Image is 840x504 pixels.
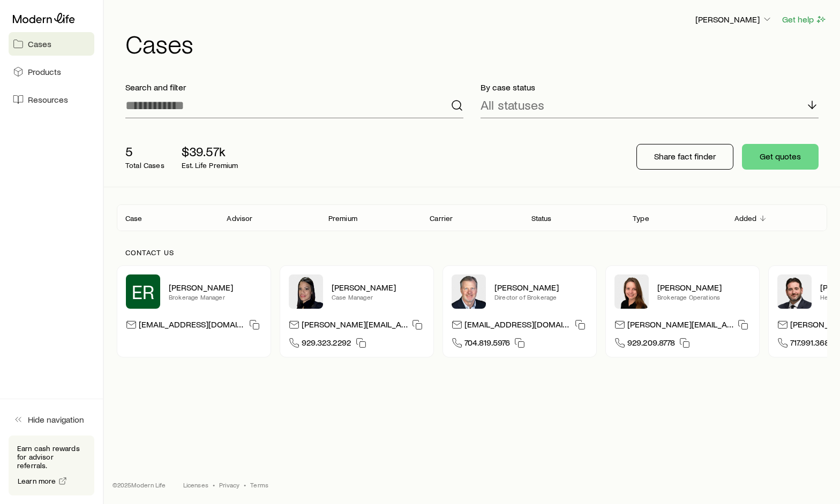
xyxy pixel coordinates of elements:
[182,161,238,170] p: Est. Life Premium
[28,66,61,77] span: Products
[614,274,649,309] img: Ellen Wall
[734,214,757,223] p: Added
[183,480,208,489] a: Licenses
[657,282,751,293] p: [PERSON_NAME]
[9,32,94,56] a: Cases
[332,293,425,301] p: Case Manager
[531,214,552,223] p: Status
[227,214,252,223] p: Advisor
[18,477,56,485] span: Learn more
[332,282,425,293] p: [PERSON_NAME]
[481,82,819,93] p: By case status
[244,480,246,489] span: •
[464,337,510,352] span: 704.819.5976
[633,214,649,223] p: Type
[654,151,716,162] p: Share fact finder
[117,204,827,231] div: Client cases
[777,274,812,309] img: Bryan Simmons
[125,248,819,257] p: Contact us
[17,444,86,470] p: Earn cash rewards for advisor referrals.
[695,13,773,26] button: [PERSON_NAME]
[125,214,142,223] p: Case
[464,319,571,333] p: [EMAIL_ADDRESS][DOMAIN_NAME]
[695,14,772,25] p: [PERSON_NAME]
[125,82,463,93] p: Search and filter
[219,480,239,489] a: Privacy
[742,144,819,170] button: Get quotes
[790,337,832,352] span: 717.991.3687
[494,293,588,301] p: Director of Brokerage
[9,408,94,431] button: Hide navigation
[328,214,357,223] p: Premium
[125,161,164,170] p: Total Cases
[657,293,751,301] p: Brokerage Operations
[132,281,154,302] span: ER
[169,282,262,293] p: [PERSON_NAME]
[28,39,51,49] span: Cases
[28,94,68,105] span: Resources
[250,480,268,489] a: Terms
[28,414,84,425] span: Hide navigation
[302,319,408,333] p: [PERSON_NAME][EMAIL_ADDRESS][DOMAIN_NAME]
[125,144,164,159] p: 5
[452,274,486,309] img: Trey Wall
[182,144,238,159] p: $39.57k
[636,144,733,170] button: Share fact finder
[289,274,323,309] img: Elana Hasten
[430,214,453,223] p: Carrier
[9,60,94,83] a: Products
[627,319,733,333] p: [PERSON_NAME][EMAIL_ADDRESS][DOMAIN_NAME]
[112,480,166,489] p: © 2025 Modern Life
[627,337,675,352] span: 929.209.8778
[302,337,351,352] span: 929.323.2292
[9,436,94,495] div: Earn cash rewards for advisor referrals.Learn more
[213,480,215,489] span: •
[494,282,588,293] p: [PERSON_NAME]
[139,319,245,333] p: [EMAIL_ADDRESS][DOMAIN_NAME]
[9,88,94,111] a: Resources
[169,293,262,301] p: Brokerage Manager
[125,30,827,56] h1: Cases
[481,97,544,112] p: All statuses
[782,13,827,26] button: Get help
